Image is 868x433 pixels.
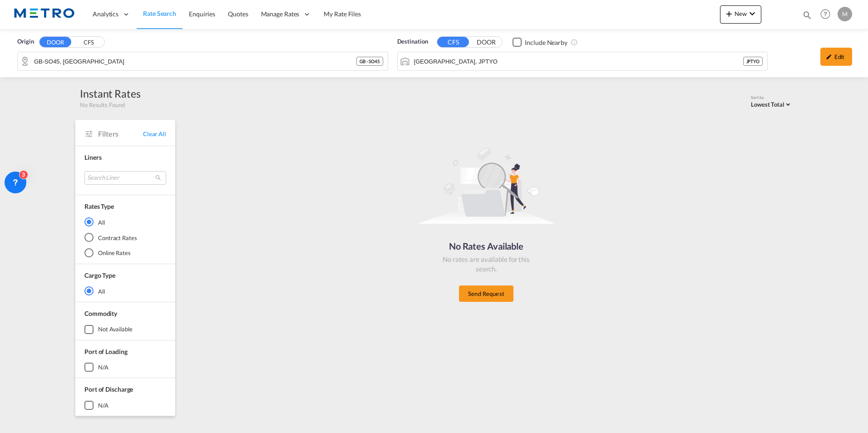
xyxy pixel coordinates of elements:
button: icon-plus 400-fgNewicon-chevron-down [720,5,761,24]
img: norateimg.svg [418,147,554,224]
span: Rate Search [143,10,176,17]
md-icon: icon-plus 400-fg [724,8,735,19]
button: Send Request [459,285,513,302]
button: DOOR [470,37,502,48]
md-radio-button: All [84,286,166,295]
span: My Rate Files [324,10,361,18]
md-icon: Unchecked: Ignores neighbouring ports when fetching rates.Checked : Includes neighbouring ports w... [571,39,578,46]
md-input-container: GB-SO45, New Forest [18,52,388,70]
img: 25181f208a6c11efa6aa1bf80d4cef53.png [14,4,75,25]
md-input-container: Tokyo, JPTYO [398,52,768,70]
div: Instant Rates [80,86,141,101]
input: Search by Port [414,54,743,68]
div: Include Nearby [525,38,567,47]
div: icon-pencilEdit [820,48,852,66]
div: Cargo Type [84,271,115,280]
div: No Rates Available [441,240,532,252]
div: M [838,7,852,21]
span: Liners [84,153,101,161]
md-radio-button: Online Rates [84,248,166,257]
span: Quotes [228,10,248,18]
md-icon: icon-magnify [802,10,812,20]
div: No rates are available for this search. [441,255,532,274]
button: CFS [437,37,469,47]
span: Destination [397,37,428,46]
span: Help [818,6,833,22]
button: DOOR [39,37,71,47]
md-radio-button: All [84,217,166,226]
md-checkbox: Checkbox No Ink [513,37,567,47]
div: Rates Type [84,202,114,211]
md-icon: icon-pencil [826,54,832,60]
div: N/A [98,363,108,371]
span: GB - SO45 [360,58,380,64]
span: Filters [98,129,143,139]
div: icon-magnify [802,10,812,24]
div: not available [98,325,133,333]
div: N/A [98,401,108,409]
div: JPTYO [743,57,763,66]
div: Sort by [751,95,793,101]
md-select: Select: Lowest Total [751,98,793,109]
span: Manage Rates [261,10,300,19]
span: Lowest Total [751,101,784,108]
span: Analytics [93,10,118,19]
md-checkbox: N/A [84,401,166,410]
md-radio-button: Contract Rates [84,233,166,242]
div: Help [818,6,838,23]
span: Clear All [143,130,166,138]
span: New [724,10,758,17]
md-icon: icon-chevron-down [747,8,758,19]
span: Port of Discharge [84,385,133,393]
input: Search by Door [34,54,356,68]
button: CFS [73,37,104,48]
span: Commodity [84,310,117,317]
md-checkbox: N/A [84,363,166,372]
span: Origin [17,37,34,46]
span: Enquiries [189,10,215,18]
span: No Results Found [80,101,124,109]
span: Port of Loading [84,348,128,355]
